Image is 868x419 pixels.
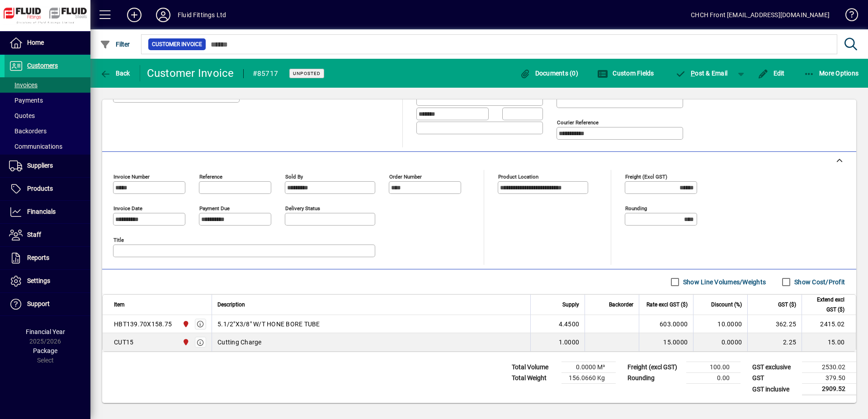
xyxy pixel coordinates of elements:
[5,178,90,200] a: Products
[623,362,686,373] td: Freight (excl GST)
[113,174,150,180] mat-label: Invoice number
[802,65,861,81] button: More Options
[804,70,859,77] span: More Options
[113,205,142,212] mat-label: Invoice date
[625,174,667,180] mat-label: Freight (excl GST)
[748,384,802,395] td: GST inclusive
[748,362,802,373] td: GST exclusive
[597,70,654,77] span: Custom Fields
[5,155,90,177] a: Suppliers
[693,333,747,351] td: 0.0000
[5,139,90,154] a: Communications
[559,338,580,347] span: 1.0000
[686,373,741,384] td: 0.00
[180,319,190,329] span: FLUID FITTINGS CHRISTCHURCH
[748,373,802,384] td: GST
[217,338,262,347] span: Cutting Charge
[5,247,90,269] a: Reports
[5,108,90,123] a: Quotes
[802,333,856,351] td: 15.00
[9,127,47,135] span: Backorders
[114,300,125,310] span: Item
[5,93,90,108] a: Payments
[199,205,230,212] mat-label: Payment due
[5,293,90,315] a: Support
[519,70,578,77] span: Documents (0)
[180,337,190,347] span: FLUID FITTINGS CHRISTCHURCH
[27,208,56,215] span: Financials
[623,373,686,384] td: Rounding
[5,270,90,292] a: Settings
[90,65,140,81] app-page-header-button: Back
[27,185,53,192] span: Products
[9,81,38,89] span: Invoices
[561,362,616,373] td: 0.0000 M³
[671,65,732,81] button: Post & Email
[778,300,796,310] span: GST ($)
[98,36,132,52] button: Filter
[147,66,234,80] div: Customer Invoice
[217,300,245,310] span: Description
[27,62,58,69] span: Customers
[802,315,856,333] td: 2415.02
[517,65,580,81] button: Documents (0)
[793,278,845,287] label: Show Cost/Profit
[199,174,222,180] mat-label: Reference
[802,384,856,395] td: 2909.52
[609,300,633,310] span: Backorder
[711,300,742,310] span: Discount (%)
[595,65,656,81] button: Custom Fields
[100,41,130,48] span: Filter
[645,338,688,347] div: 15.0000
[33,347,57,354] span: Package
[691,8,830,22] div: CHCH Front [EMAIL_ADDRESS][DOMAIN_NAME]
[152,40,202,49] span: Customer Invoice
[27,231,41,238] span: Staff
[120,7,149,23] button: Add
[691,70,695,77] span: P
[5,77,90,93] a: Invoices
[758,70,785,77] span: Edit
[98,65,132,81] button: Back
[5,32,90,54] a: Home
[681,278,766,287] label: Show Line Volumes/Weights
[27,300,50,307] span: Support
[178,8,226,22] div: Fluid Fittings Ltd
[27,277,50,284] span: Settings
[507,362,561,373] td: Total Volume
[26,328,65,335] span: Financial Year
[27,254,49,261] span: Reports
[5,224,90,246] a: Staff
[100,70,130,77] span: Back
[747,315,802,333] td: 362.25
[9,97,43,104] span: Payments
[646,300,688,310] span: Rate excl GST ($)
[559,320,580,329] span: 4.4500
[561,373,616,384] td: 156.0660 Kg
[557,119,599,126] mat-label: Courier Reference
[114,320,172,329] div: HBT139.70X158.75
[253,66,278,81] div: #85717
[693,315,747,333] td: 10.0000
[839,2,857,31] a: Knowledge Base
[113,237,124,243] mat-label: Title
[5,123,90,139] a: Backorders
[498,174,538,180] mat-label: Product location
[507,373,561,384] td: Total Weight
[389,174,422,180] mat-label: Order number
[27,39,44,46] span: Home
[5,201,90,223] a: Financials
[27,162,53,169] span: Suppliers
[675,70,728,77] span: ost & Email
[9,112,35,119] span: Quotes
[625,205,647,212] mat-label: Rounding
[217,320,320,329] span: 5.1/2"X3/8" W/T HONE BORE TUBE
[285,174,303,180] mat-label: Sold by
[807,295,844,315] span: Extend excl GST ($)
[755,65,787,81] button: Edit
[686,362,741,373] td: 100.00
[802,362,856,373] td: 2530.02
[293,71,321,76] span: Unposted
[149,7,178,23] button: Profile
[562,300,579,310] span: Supply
